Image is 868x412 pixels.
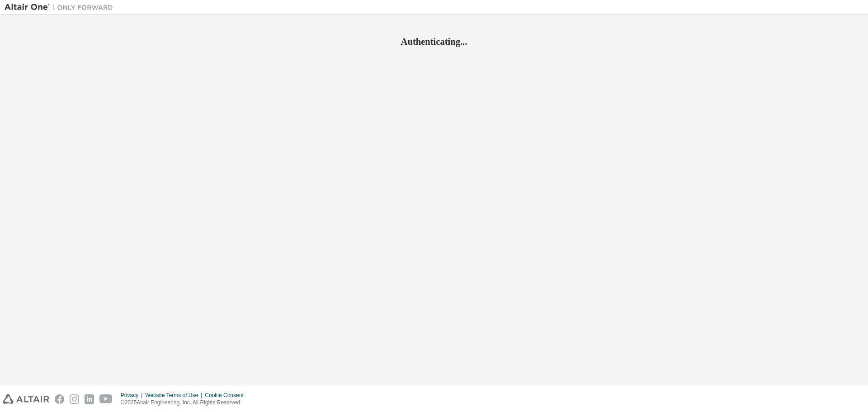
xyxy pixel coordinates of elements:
h2: Authenticating... [5,36,863,47]
div: Website Terms of Use [145,392,205,399]
p: © 2025 Altair Engineering, Inc. All Rights Reserved. [121,399,249,407]
img: Altair One [5,3,118,12]
div: Privacy [121,392,145,399]
img: youtube.svg [99,394,113,404]
img: altair_logo.svg [3,394,49,404]
img: linkedin.svg [85,394,94,404]
div: Cookie Consent [205,392,249,399]
img: instagram.svg [70,394,79,404]
img: facebook.svg [55,394,64,404]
